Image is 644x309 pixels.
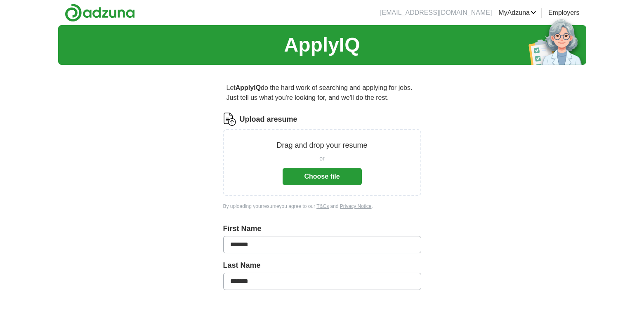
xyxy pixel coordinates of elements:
p: Let do the hard work of searching and applying for jobs. Just tell us what you're looking for, an... [223,80,421,106]
p: Drag and drop your resume [276,140,367,151]
img: Adzuna logo [65,3,135,22]
label: Last Name [223,260,421,271]
h1: ApplyIQ [284,30,360,60]
label: First Name [223,223,421,234]
a: Employers [548,8,580,18]
strong: ApplyIQ [236,84,261,91]
a: T&Cs [316,203,329,209]
li: [EMAIL_ADDRESS][DOMAIN_NAME] [380,8,492,18]
span: or [319,154,324,163]
a: Privacy Notice [340,203,372,209]
img: CV Icon [223,113,236,126]
a: MyAdzuna [498,8,536,18]
div: By uploading your resume you agree to our and . [223,203,421,210]
label: Upload a resume [240,114,297,125]
button: Choose file [283,168,362,185]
